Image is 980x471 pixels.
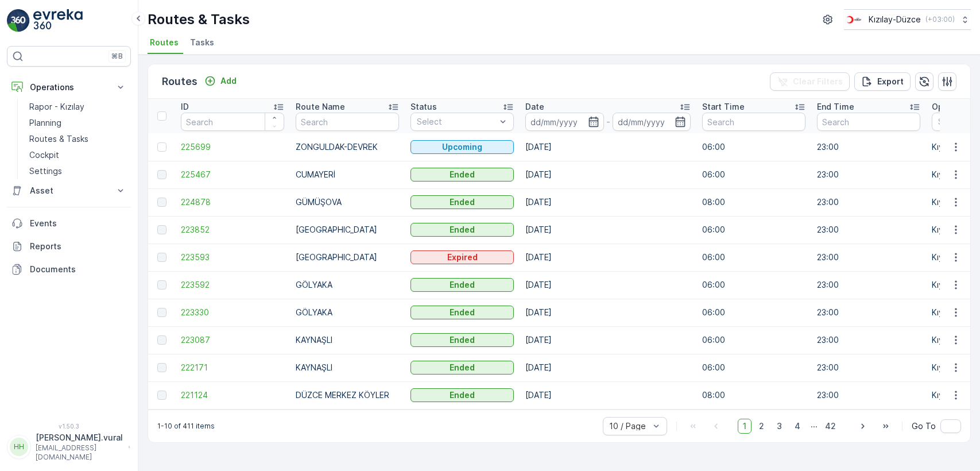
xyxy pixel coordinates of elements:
p: [GEOGRAPHIC_DATA] [296,252,399,263]
p: Reports [30,241,126,252]
p: Ended [450,224,475,235]
div: Toggle Row Selected [157,198,166,207]
div: Toggle Row Selected [157,335,166,345]
div: Toggle Row Selected [157,391,166,400]
a: Routes & Tasks [25,131,131,147]
a: 223087 [181,334,284,346]
p: 23:00 [817,334,920,346]
button: Ended [410,195,514,209]
p: 23:00 [817,169,920,180]
p: 06:00 [702,362,805,373]
p: 23:00 [817,307,920,318]
p: Status [410,101,437,113]
p: KAYNAŞLI [296,362,399,373]
p: Ended [450,196,475,208]
a: 225467 [181,169,284,180]
p: Operations [30,82,108,93]
button: Ended [410,168,514,182]
button: Clear Filters [770,72,850,91]
p: 1-10 of 411 items [157,422,215,431]
input: Search [296,113,399,131]
a: Cockpit [25,147,131,163]
img: download_svj7U3e.png [844,13,864,26]
p: Routes & Tasks [148,10,250,29]
p: 06:00 [702,141,805,153]
button: Kızılay-Düzce(+03:00) [844,9,971,30]
p: 08:00 [702,196,805,208]
img: logo_light-DOdMpM7g.png [33,9,83,32]
span: Tasks [190,37,214,48]
p: GÜMÜŞOVA [296,196,399,208]
input: Search [181,113,284,131]
p: ... [811,419,818,434]
p: Operation [932,101,971,113]
a: Documents [7,258,131,281]
p: ( +03:00 ) [925,15,955,24]
input: Search [702,113,805,131]
button: Ended [410,278,514,292]
p: Asset [30,185,108,196]
span: 222171 [181,362,284,373]
p: Settings [29,165,62,177]
a: 223593 [181,252,284,263]
p: Clear Filters [793,76,843,87]
p: [GEOGRAPHIC_DATA] [296,224,399,235]
a: Reports [7,235,131,258]
a: 225699 [181,141,284,153]
span: v 1.50.3 [7,423,131,430]
div: Toggle Row Selected [157,142,166,152]
button: Operations [7,76,131,99]
button: Ended [410,388,514,402]
p: 23:00 [817,279,920,291]
p: Expired [447,252,478,263]
p: Documents [30,264,126,275]
img: logo [7,9,30,32]
button: Ended [410,223,514,237]
button: Upcoming [410,140,514,154]
span: 3 [772,419,787,434]
button: Export [854,72,911,91]
p: DÜZCE MERKEZ KÖYLER [296,389,399,401]
p: 23:00 [817,389,920,401]
p: 06:00 [702,224,805,235]
td: [DATE] [520,133,696,161]
div: Toggle Row Selected [157,363,166,372]
td: [DATE] [520,271,696,299]
button: Add [200,74,241,88]
p: 08:00 [702,389,805,401]
p: 23:00 [817,196,920,208]
p: Add [220,75,237,87]
p: [PERSON_NAME].vural [36,432,123,443]
input: Search [817,113,920,131]
button: Ended [410,333,514,347]
a: 223592 [181,279,284,291]
div: Toggle Row Selected [157,253,166,262]
a: 223330 [181,307,284,318]
p: Date [525,101,544,113]
p: ⌘B [111,52,123,61]
p: Route Name [296,101,345,113]
p: CUMAYERİ [296,169,399,180]
p: 06:00 [702,307,805,318]
input: dd/mm/yyyy [613,113,691,131]
p: Cockpit [29,149,59,161]
span: Go To [912,420,936,432]
p: ZONGULDAK-DEVREK [296,141,399,153]
span: Routes [150,37,179,48]
td: [DATE] [520,299,696,326]
div: Toggle Row Selected [157,170,166,179]
a: Planning [25,115,131,131]
p: Ended [450,362,475,373]
button: HH[PERSON_NAME].vural[EMAIL_ADDRESS][DOMAIN_NAME] [7,432,131,462]
a: 224878 [181,196,284,208]
p: Planning [29,117,61,129]
span: 2 [754,419,769,434]
p: Rapor - Kızılay [29,101,84,113]
a: Events [7,212,131,235]
p: GÖLYAKA [296,307,399,318]
p: Events [30,218,126,229]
